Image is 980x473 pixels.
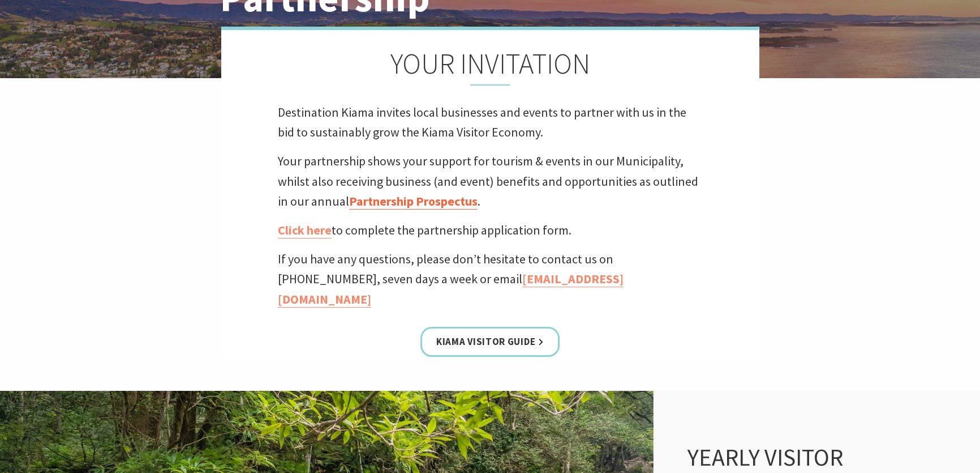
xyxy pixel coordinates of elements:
p: to complete the partnership application form. [278,220,702,240]
h2: YOUR INVITATION [278,47,702,86]
p: Destination Kiama invites local businesses and events to partner with us in the bid to sustainabl... [278,103,702,142]
p: If you have any questions, please don’t hesitate to contact us on [PHONE_NUMBER], seven days a we... [278,249,702,309]
a: Partnership Prospectus [349,193,478,210]
a: [EMAIL_ADDRESS][DOMAIN_NAME] [278,271,624,307]
a: Kiama Visitor Guide [420,327,560,357]
a: Click here [278,222,332,238]
p: Your partnership shows your support for tourism & events in our Municipality, whilst also receivi... [278,151,702,211]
